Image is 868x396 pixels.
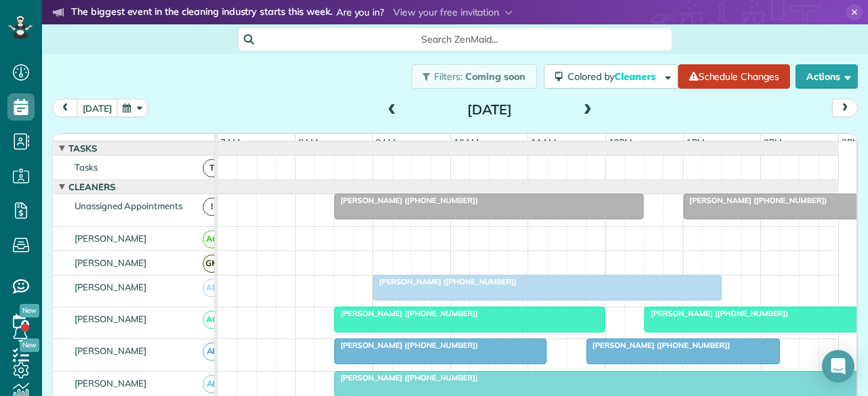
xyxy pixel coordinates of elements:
[203,198,221,216] span: !
[334,340,479,350] span: [PERSON_NAME] ([PHONE_NUMBER])
[203,255,221,273] span: GM
[72,200,185,211] span: Unassigned Appointments
[822,350,854,382] div: Open Intercom Messenger
[336,5,384,20] span: Are you in?
[66,143,100,154] span: Tasks
[72,233,150,244] span: [PERSON_NAME]
[72,162,100,173] span: Tasks
[761,137,785,148] span: 2pm
[434,70,462,83] span: Filters:
[465,70,526,83] span: Coming soon
[839,137,863,148] span: 3pm
[77,99,118,117] button: [DATE]
[644,309,789,318] span: [PERSON_NAME] ([PHONE_NUMBER])
[678,64,790,89] a: Schedule Changes
[373,137,398,148] span: 9am
[203,375,221,393] span: AF
[372,277,517,286] span: [PERSON_NAME] ([PHONE_NUMBER])
[684,137,707,148] span: 1pm
[218,137,243,148] span: 7am
[72,345,150,356] span: [PERSON_NAME]
[296,137,321,148] span: 8am
[203,311,221,329] span: AC
[795,64,858,89] button: Actions
[334,309,479,318] span: [PERSON_NAME] ([PHONE_NUMBER])
[451,137,481,148] span: 10am
[71,5,332,20] strong: The biggest event in the cleaning industry starts this week.
[203,159,221,177] span: T
[52,99,78,117] button: prev
[606,137,635,148] span: 12pm
[528,137,559,148] span: 11am
[334,373,479,382] span: [PERSON_NAME] ([PHONE_NUMBER])
[20,304,39,317] span: New
[683,196,828,205] span: [PERSON_NAME] ([PHONE_NUMBER])
[72,378,150,389] span: [PERSON_NAME]
[832,99,858,117] button: next
[203,230,221,248] span: AC
[405,102,574,117] h2: [DATE]
[586,340,731,350] span: [PERSON_NAME] ([PHONE_NUMBER])
[334,196,479,205] span: [PERSON_NAME] ([PHONE_NUMBER])
[72,313,150,324] span: [PERSON_NAME]
[72,257,150,268] span: [PERSON_NAME]
[72,282,150,292] span: [PERSON_NAME]
[568,70,660,83] span: Colored by
[614,70,658,83] span: Cleaners
[203,279,221,297] span: AB
[544,64,678,89] button: Colored byCleaners
[66,181,118,192] span: Cleaners
[53,23,596,41] li: The world’s leading virtual event for cleaning business owners.
[203,343,221,361] span: AF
